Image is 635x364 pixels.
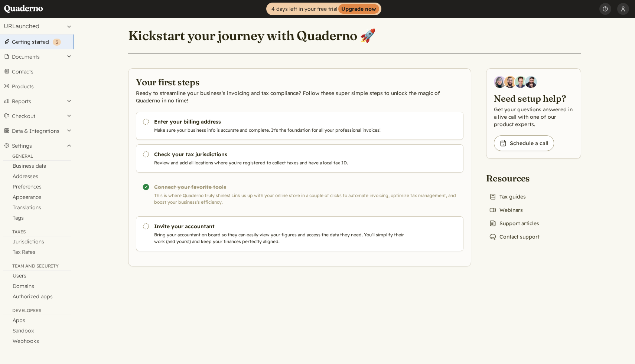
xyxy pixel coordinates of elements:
[128,27,376,44] h1: Kickstart your journey with Quaderno 🚀
[486,205,526,215] a: Webinars
[494,106,573,128] p: Get your questions answered in a live call with one of our product experts.
[136,216,463,251] a: Invite your accountant Bring your accountant on board so they can easily view your figures and ac...
[154,232,407,245] p: Bring your accountant on board so they can easily view your figures and access the data they need...
[154,160,407,166] p: Review and add all locations where you're registered to collect taxes and have a local tax ID.
[154,223,407,230] h3: Invite your accountant
[136,89,463,104] p: Ready to streamline your business's invoicing and tax compliance? Follow these super simple steps...
[154,151,407,158] h3: Check your tax jurisdictions
[266,3,381,15] a: 4 days left in your free trialUpgrade now
[3,263,71,270] div: Team and security
[3,229,71,236] div: Taxes
[56,39,58,45] span: 3
[504,76,516,88] img: Jairo Fumero, Account Executive at Quaderno
[494,135,554,151] a: Schedule a call
[525,76,537,88] img: Javier Rubio, DevRel at Quaderno
[154,118,407,125] h3: Enter your billing address
[494,76,506,88] img: Diana Carrasco, Account Executive at Quaderno
[515,76,527,88] img: Ivo Oltmans, Business Developer at Quaderno
[154,127,407,134] p: Make sure your business info is accurate and complete. It's the foundation for all your professio...
[486,191,529,202] a: Tax guides
[494,92,573,104] h2: Need setup help?
[338,4,379,14] strong: Upgrade now
[136,112,463,140] a: Enter your billing address Make sure your business info is accurate and complete. It's the founda...
[136,144,463,173] a: Check your tax jurisdictions Review and add all locations where you're registered to collect taxe...
[486,232,543,242] a: Contact support
[486,172,543,184] h2: Resources
[3,308,71,315] div: Developers
[486,218,542,229] a: Support articles
[3,153,71,161] div: General
[136,76,463,88] h2: Your first steps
